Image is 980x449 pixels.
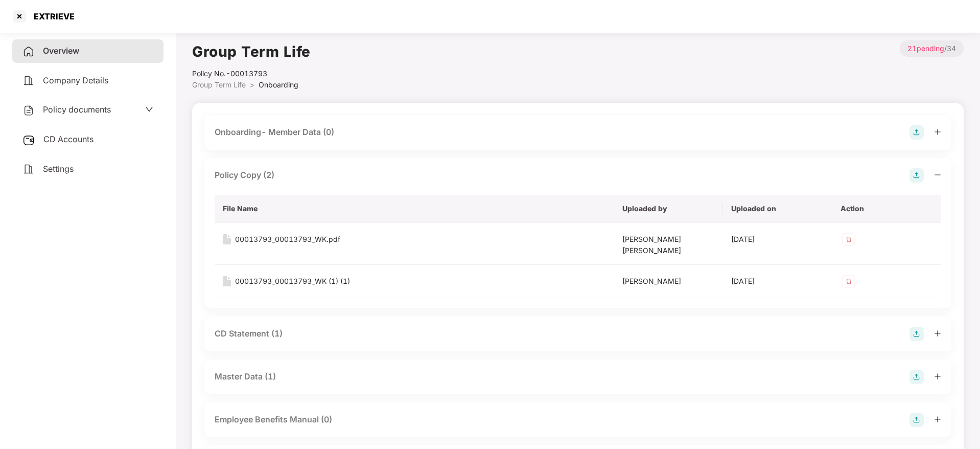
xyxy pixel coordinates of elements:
[250,80,254,89] span: >
[192,80,246,89] span: Group Term Life
[192,40,311,63] h1: Group Term Life
[22,46,35,58] img: svg+xml;base64,PHN2ZyB4bWxucz0iaHR0cDovL3d3dy53My5vcmcvMjAwMC9zdmciIHdpZHRoPSIyNCIgaGVpZ2h0PSIyNC...
[43,75,108,85] span: Company Details
[723,195,832,223] th: Uploaded on
[934,171,941,178] span: minus
[909,327,924,341] img: svg+xml;base64,PHN2ZyB4bWxucz0iaHR0cDovL3d3dy53My5vcmcvMjAwMC9zdmciIHdpZHRoPSIyOCIgaGVpZ2h0PSIyOC...
[907,44,944,53] span: 21 pending
[192,68,311,79] div: Policy No.- 00013793
[841,231,857,248] img: svg+xml;base64,PHN2ZyB4bWxucz0iaHR0cDovL3d3dy53My5vcmcvMjAwMC9zdmciIHdpZHRoPSIzMiIgaGVpZ2h0PSIzMi...
[43,134,94,144] span: CD Accounts
[841,273,857,289] img: svg+xml;base64,PHN2ZyB4bWxucz0iaHR0cDovL3d3dy53My5vcmcvMjAwMC9zdmciIHdpZHRoPSIzMiIgaGVpZ2h0PSIzMi...
[832,195,941,223] th: Action
[622,276,715,287] div: [PERSON_NAME]
[22,104,35,117] img: svg+xml;base64,PHN2ZyB4bWxucz0iaHR0cDovL3d3dy53My5vcmcvMjAwMC9zdmciIHdpZHRoPSIyNCIgaGVpZ2h0PSIyNC...
[223,234,231,244] img: svg+xml;base64,PHN2ZyB4bWxucz0iaHR0cDovL3d3dy53My5vcmcvMjAwMC9zdmciIHdpZHRoPSIxNiIgaGVpZ2h0PSIyMC...
[909,125,924,140] img: svg+xml;base64,PHN2ZyB4bWxucz0iaHR0cDovL3d3dy53My5vcmcvMjAwMC9zdmciIHdpZHRoPSIyOCIgaGVpZ2h0PSIyOC...
[28,11,75,21] div: EXTRIEVE
[934,128,941,136] span: plus
[259,80,298,89] span: Onboarding
[934,373,941,380] span: plus
[731,276,824,287] div: [DATE]
[215,126,334,139] div: Onboarding- Member Data (0)
[215,413,332,426] div: Employee Benefits Manual (0)
[622,234,715,256] div: [PERSON_NAME] [PERSON_NAME]
[223,276,231,286] img: svg+xml;base64,PHN2ZyB4bWxucz0iaHR0cDovL3d3dy53My5vcmcvMjAwMC9zdmciIHdpZHRoPSIxNiIgaGVpZ2h0PSIyMC...
[909,413,924,427] img: svg+xml;base64,PHN2ZyB4bWxucz0iaHR0cDovL3d3dy53My5vcmcvMjAwMC9zdmciIHdpZHRoPSIyOCIgaGVpZ2h0PSIyOC...
[614,195,723,223] th: Uploaded by
[235,234,340,245] div: 00013793_00013793_WK.pdf
[900,40,964,57] p: / 34
[934,330,941,337] span: plus
[22,75,35,87] img: svg+xml;base64,PHN2ZyB4bWxucz0iaHR0cDovL3d3dy53My5vcmcvMjAwMC9zdmciIHdpZHRoPSIyNCIgaGVpZ2h0PSIyNC...
[934,416,941,423] span: plus
[731,234,824,245] div: [DATE]
[215,370,276,383] div: Master Data (1)
[215,169,274,182] div: Policy Copy (2)
[215,327,283,340] div: CD Statement (1)
[909,168,924,183] img: svg+xml;base64,PHN2ZyB4bWxucz0iaHR0cDovL3d3dy53My5vcmcvMjAwMC9zdmciIHdpZHRoPSIyOCIgaGVpZ2h0PSIyOC...
[43,164,74,174] span: Settings
[909,370,924,384] img: svg+xml;base64,PHN2ZyB4bWxucz0iaHR0cDovL3d3dy53My5vcmcvMjAwMC9zdmciIHdpZHRoPSIyOCIgaGVpZ2h0PSIyOC...
[145,105,153,114] span: down
[215,195,614,223] th: File Name
[43,46,79,56] span: Overview
[22,163,35,175] img: svg+xml;base64,PHN2ZyB4bWxucz0iaHR0cDovL3d3dy53My5vcmcvMjAwMC9zdmciIHdpZHRoPSIyNCIgaGVpZ2h0PSIyNC...
[235,276,350,287] div: 00013793_00013793_WK (1) (1)
[22,134,35,146] img: svg+xml;base64,PHN2ZyB3aWR0aD0iMjUiIGhlaWdodD0iMjQiIHZpZXdCb3g9IjAgMCAyNSAyNCIgZmlsbD0ibm9uZSIgeG...
[43,104,111,115] span: Policy documents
